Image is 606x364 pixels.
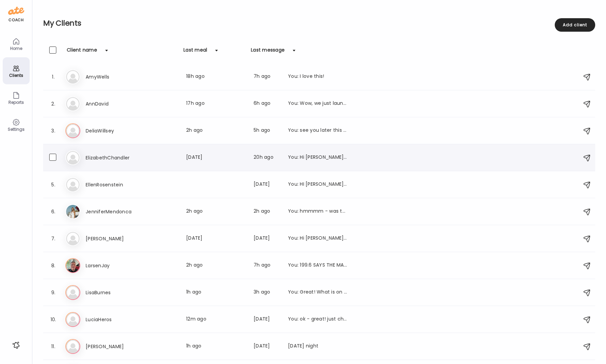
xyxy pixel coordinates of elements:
[254,181,280,189] div: [DATE]
[49,262,57,270] div: 8.
[86,181,145,189] h3: EllenRosenstein
[86,73,145,81] h3: AmyWells
[288,342,347,351] div: [DATE] night
[186,154,246,162] div: [DATE]
[86,235,145,243] h3: [PERSON_NAME]
[186,100,246,108] div: 17h ago
[186,289,246,297] div: 1h ago
[86,154,145,162] h3: ElizabethChandler
[4,100,28,104] div: Reports
[288,262,347,270] div: You: 199.6 SAYS THE MAN WHO IS FRUSTRATED BUT STILL PUTS THE FREAKING WORK IN!!!
[254,154,280,162] div: 20h ago
[254,289,280,297] div: 3h ago
[49,208,57,216] div: 6.
[43,18,595,28] h2: My Clients
[254,342,280,351] div: [DATE]
[186,315,246,324] div: 12m ago
[86,315,145,324] h3: LuciaHeros
[254,127,280,135] div: 5h ago
[186,235,246,243] div: [DATE]
[254,100,280,108] div: 6h ago
[49,181,57,189] div: 5.
[86,127,145,135] h3: DeliaWillsey
[186,208,246,216] div: 2h ago
[186,342,246,351] div: 1h ago
[49,315,57,324] div: 10.
[288,127,347,135] div: You: see you later this AM
[555,18,595,32] div: Add client
[86,289,145,297] h3: LisaBurnes
[8,5,24,16] img: ate
[49,127,57,135] div: 3.
[186,73,246,81] div: 18h ago
[49,235,57,243] div: 7.
[49,100,57,108] div: 2.
[288,73,347,81] div: You: I love this!
[254,315,280,324] div: [DATE]
[254,208,280,216] div: 2h ago
[49,289,57,297] div: 9.
[86,208,145,216] h3: JenniferMendonca
[288,154,347,162] div: You: Hi [PERSON_NAME] - I look forward to meeting you during our Kick off - - I know our call is ...
[86,262,145,270] h3: LarsenJay
[288,208,347,216] div: You: hmmmm - was there a button to hit for it to 'apply'?
[288,100,347,108] div: You: Wow, we just launched our SWW protein powder early [DATE] called “Optimize.” Mine is being s...
[254,73,280,81] div: 7h ago
[4,127,28,131] div: Settings
[4,73,28,78] div: Clients
[49,73,57,81] div: 1.
[288,235,347,243] div: You: Hi [PERSON_NAME] - I look forward to meeting you during our kick off call [DATE]
[251,47,285,57] div: Last message
[8,17,24,23] div: coach
[186,127,246,135] div: 2h ago
[288,289,347,297] div: You: Great! What is on the agenda for the rest of the week? Are you able to keep alcohol to a few...
[288,181,347,189] div: You: HI [PERSON_NAME]!!! I look forward to meeting you during our kick off call [DATE]. If would ...
[86,342,145,351] h3: [PERSON_NAME]
[254,235,280,243] div: [DATE]
[86,100,145,108] h3: AnnDavid
[288,315,347,324] div: You: ok - great! just checking
[186,262,246,270] div: 2h ago
[254,262,280,270] div: 7h ago
[67,47,97,57] div: Client name
[183,47,207,57] div: Last meal
[49,342,57,351] div: 11.
[4,46,28,51] div: Home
